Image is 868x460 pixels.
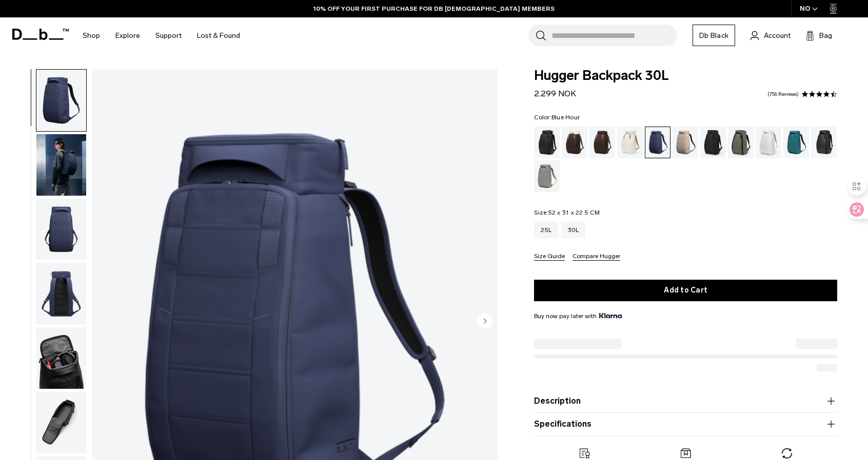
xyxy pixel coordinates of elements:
a: Clean Slate [756,127,781,158]
span: 2.299 NOK [534,89,576,98]
a: Espresso [589,127,615,158]
a: Fogbow Beige [673,127,698,158]
img: {"height" => 20, "alt" => "Klarna"} [599,313,621,318]
a: Lost & Found [197,17,240,54]
a: Account [751,29,791,41]
legend: Color: [534,114,580,120]
a: Support [155,17,182,54]
img: Hugger Backpack 30L Blue Hour [36,199,86,260]
img: Hugger Backpack 30L Blue Hour [36,392,86,453]
a: Db Black [693,25,735,46]
button: Size Guide [534,253,565,261]
button: Compare Hugger [573,253,620,261]
a: Forest Green [728,127,754,158]
img: Hugger Backpack 30L Blue Hour [36,134,86,196]
img: Hugger Backpack 30L Blue Hour [36,327,86,389]
span: Buy now pay later with [534,311,621,321]
span: Bag [819,30,832,41]
button: Next slide [477,313,492,330]
span: Hugger Backpack 30L [534,69,837,82]
legend: Size: [534,210,600,216]
button: Description [534,395,837,407]
a: Charcoal Grey [700,127,726,158]
img: Hugger Backpack 30L Blue Hour [36,70,86,131]
a: Blue Hour [645,127,670,158]
a: Oatmilk [617,127,643,158]
button: Bag [806,29,832,41]
button: Hugger Backpack 30L Blue Hour [36,198,87,261]
a: 25L [534,222,558,238]
button: Hugger Backpack 30L Blue Hour [36,69,87,132]
a: Sand Grey [534,160,560,192]
a: 756 reviews [767,92,799,97]
a: Reflective Black [811,127,837,158]
span: Blue Hour [551,114,580,121]
span: 52 x 31 x 22.5 CM [548,209,600,216]
img: Hugger Backpack 30L Blue Hour [36,263,86,324]
button: Add to Cart [534,280,837,301]
a: Midnight Teal [783,127,809,158]
nav: Main Navigation [75,17,248,54]
button: Hugger Backpack 30L Blue Hour [36,391,87,454]
a: 10% OFF YOUR FIRST PURCHASE FOR DB [DEMOGRAPHIC_DATA] MEMBERS [313,4,555,13]
a: Cappuccino [562,127,587,158]
button: Hugger Backpack 30L Blue Hour [36,134,87,196]
a: 30L [561,222,585,238]
button: Hugger Backpack 30L Blue Hour [36,327,87,389]
a: Shop [83,17,100,54]
span: Account [764,30,791,41]
button: Specifications [534,418,837,430]
button: Hugger Backpack 30L Blue Hour [36,262,87,325]
a: Black Out [534,127,560,158]
a: Explore [115,17,140,54]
